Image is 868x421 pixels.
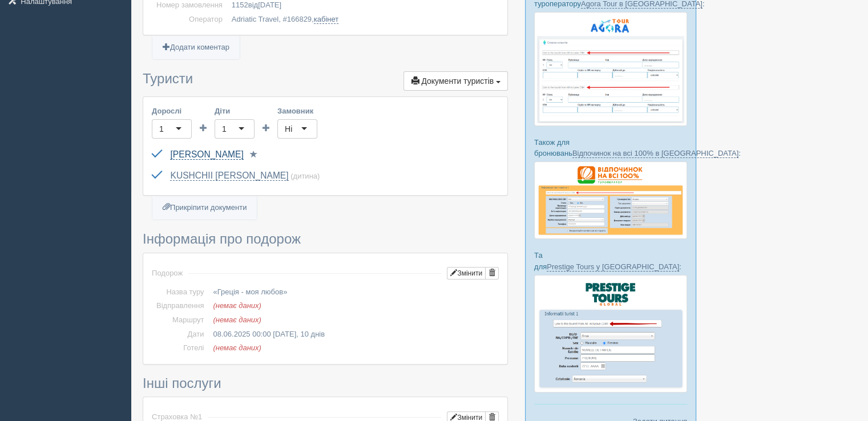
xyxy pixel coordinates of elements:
[143,376,508,391] h3: Інші послуги
[152,106,192,116] label: Дорослі
[152,313,208,327] td: Маршрут
[403,71,508,91] button: Документи туристів
[152,285,208,299] td: Назва туру
[314,15,338,24] a: кабінет
[534,275,687,392] img: prestige-tours-booking-form-crm-for-travel-agents.png
[152,262,183,285] td: Подорож
[215,106,255,116] label: Діти
[572,149,738,158] a: Відпочинок на всі 100% в [GEOGRAPHIC_DATA]
[213,301,261,310] span: (немає даних)
[143,232,508,246] h3: Інформація про подорож
[198,412,202,421] span: 1
[152,13,227,27] td: Оператор
[287,15,312,23] span: 166829
[534,137,687,159] p: Також для бронювань :
[277,106,317,116] label: Замовник
[152,341,208,355] td: Готелі
[213,343,261,352] span: (немає даних)
[534,161,687,239] img: otdihnavse100--%D1%84%D0%BE%D1%80%D0%BC%D0%B0-%D0%B1%D1%80%D0%BE%D0%BD%D0%B8%D1%80%D0%BE%D0%B2%D0...
[152,196,257,220] a: Прикріпити документи
[213,315,261,324] span: (немає даних)
[152,327,208,342] td: Дати
[447,267,486,280] button: Змінити
[208,285,499,299] td: «Греція - моя любов»
[152,36,240,59] a: Додати коментар
[143,71,508,91] h3: Туристи
[152,299,208,313] td: Відправлення
[227,13,499,27] td: Adriatic Travel, # ,
[208,327,499,342] td: 08.06.2025 00:00 [DATE], 10 днів
[232,1,248,9] span: 1152
[547,262,679,272] a: Prestige Tours у [GEOGRAPHIC_DATA]
[222,123,227,135] div: 1
[534,250,687,272] p: Та для :
[290,172,320,180] span: (дитина)
[285,123,292,135] div: Ні
[159,123,164,135] div: 1
[170,171,288,181] a: KUSHCHII [PERSON_NAME]
[421,76,494,86] span: Документи туристів
[170,149,243,160] a: [PERSON_NAME]
[258,1,281,9] span: [DATE]
[534,12,687,126] img: agora-tour-%D1%84%D0%BE%D1%80%D0%BC%D0%B0-%D0%B1%D1%80%D0%BE%D0%BD%D1%8E%D0%B2%D0%B0%D0%BD%D0%BD%...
